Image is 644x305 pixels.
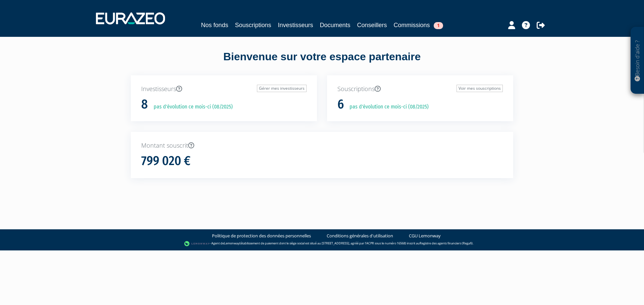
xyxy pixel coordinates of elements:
h1: 799 020 € [141,154,191,168]
a: Gérer mes investisseurs [257,85,307,92]
a: Politique de protection des données personnelles [212,233,311,239]
a: Investisseurs [278,20,313,30]
a: Voir mes souscriptions [457,85,503,92]
div: Bienvenue sur votre espace partenaire [126,49,518,75]
p: Investisseurs [141,85,307,93]
a: Conseillers [357,20,387,30]
h1: 8 [141,97,148,111]
a: Nos fonds [201,20,228,30]
h1: 6 [337,97,344,111]
a: Documents [320,20,351,30]
a: Commissions1 [394,20,443,30]
p: Souscriptions [337,85,503,93]
a: Registre des agents financiers (Regafi) [420,241,473,245]
div: - Agent de (établissement de paiement dont le siège social est situé au [STREET_ADDRESS], agréé p... [7,240,637,247]
img: logo-lemonway.png [184,240,210,247]
img: 1732889491-logotype_eurazeo_blanc_rvb.png [96,12,165,24]
a: Conditions générales d'utilisation [327,233,393,239]
p: pas d'évolution ce mois-ci (08/2025) [345,103,429,111]
p: Montant souscrit [141,141,503,150]
a: CGU Lemonway [409,233,441,239]
span: 1 [434,22,443,29]
p: Besoin d'aide ? [634,30,641,91]
p: pas d'évolution ce mois-ci (08/2025) [149,103,233,111]
a: Souscriptions [235,20,271,30]
a: Lemonway [224,241,239,245]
